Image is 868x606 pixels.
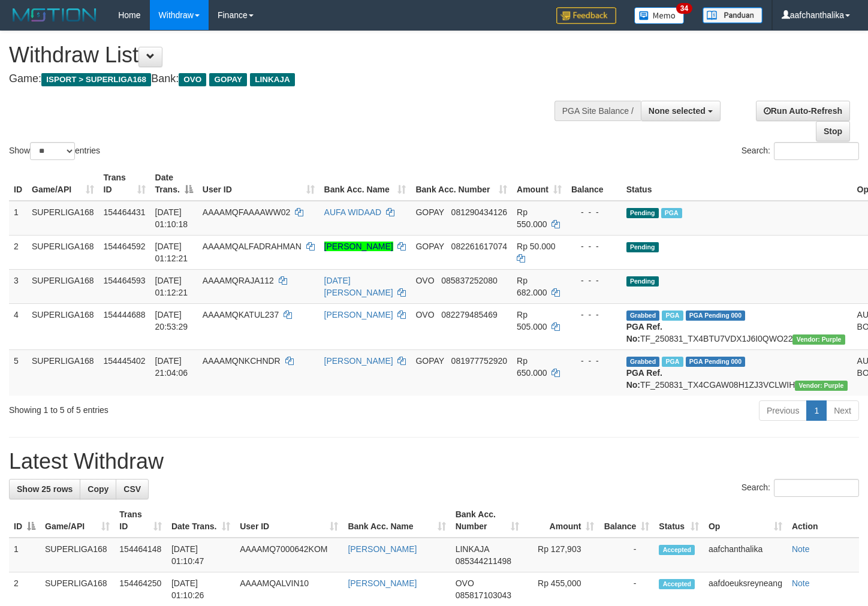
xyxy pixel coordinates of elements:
[150,167,198,201] th: Date Trans.: activate to sort column descending
[517,242,556,251] span: Rp 50.000
[554,101,641,121] div: PGA Site Balance /
[662,310,683,321] span: Marked by aafsoycanthlai
[9,303,27,349] td: 4
[792,578,810,588] a: Note
[774,142,859,160] input: Search:
[626,368,662,390] b: PGA Ref. No:
[27,269,99,303] td: SUPERLIGA168
[524,538,599,572] td: Rp 127,903
[626,357,660,367] span: Grabbed
[235,538,343,572] td: AAAAMQ7000642KOM
[179,73,206,86] span: OVO
[348,544,417,554] a: [PERSON_NAME]
[441,310,497,319] span: Copy 082279485469 to clipboard
[599,538,654,572] td: -
[659,579,695,589] span: Accepted
[123,484,141,494] span: CSV
[571,275,617,287] div: - - -
[9,201,27,236] td: 1
[324,242,393,251] a: [PERSON_NAME]
[451,207,507,217] span: Copy 081290434126 to clipboard
[517,207,547,229] span: Rp 550.000
[792,544,810,554] a: Note
[451,504,525,538] th: Bank Acc. Number: activate to sort column ascending
[9,479,80,499] a: Show 25 rows
[703,7,762,23] img: panduan.png
[456,590,511,600] span: Copy 085817103043 to clipboard
[686,310,746,321] span: PGA Pending
[9,235,27,269] td: 2
[704,538,787,572] td: aafchanthalika
[649,106,706,116] span: None selected
[27,303,99,349] td: SUPERLIGA168
[203,242,302,251] span: AAAAMQALFADRAHMAN
[203,207,291,217] span: AAAAMQFAAAAWW02
[571,240,617,252] div: - - -
[9,349,27,396] td: 5
[167,538,235,572] td: [DATE] 01:10:47
[456,578,474,588] span: OVO
[415,310,434,319] span: OVO
[662,357,683,367] span: Marked by aafchhiseyha
[155,310,188,331] span: [DATE] 20:53:29
[324,207,382,217] a: AUFA WIDAAD
[320,167,411,201] th: Bank Acc. Name: activate to sort column ascending
[198,167,320,201] th: User ID: activate to sort column ascending
[676,3,692,14] span: 34
[517,276,547,297] span: Rp 682.000
[686,357,746,367] span: PGA Pending
[104,310,146,319] span: 154444688
[27,201,99,236] td: SUPERLIGA168
[343,504,450,538] th: Bank Acc. Name: activate to sort column ascending
[40,504,114,538] th: Game/API: activate to sort column ascending
[203,356,281,366] span: AAAAMQNKCHNDR
[104,356,146,366] span: 154445402
[88,484,108,494] span: Copy
[17,484,73,494] span: Show 25 rows
[80,479,116,499] a: Copy
[622,349,852,396] td: TF_250831_TX4CGAW08H1ZJ3VCLWIH
[203,276,274,285] span: AAAAMQRAJA112
[524,504,599,538] th: Amount: activate to sort column ascending
[9,269,27,303] td: 3
[641,101,721,121] button: None selected
[348,578,417,588] a: [PERSON_NAME]
[415,242,444,251] span: GOPAY
[415,207,444,217] span: GOPAY
[40,538,114,572] td: SUPERLIGA168
[659,545,695,555] span: Accepted
[441,276,497,285] span: Copy 085837252080 to clipboard
[571,355,617,367] div: - - -
[209,73,247,86] span: GOPAY
[517,310,547,331] span: Rp 505.000
[704,504,787,538] th: Op: activate to sort column ascending
[654,504,704,538] th: Status: activate to sort column ascending
[806,400,827,421] a: 1
[104,242,146,251] span: 154464592
[415,356,444,366] span: GOPAY
[27,167,99,201] th: Game/API: activate to sort column ascending
[114,504,167,538] th: Trans ID: activate to sort column ascending
[626,310,660,321] span: Grabbed
[759,400,807,421] a: Previous
[742,479,859,497] label: Search:
[9,450,859,474] h1: Latest Withdraw
[324,356,393,366] a: [PERSON_NAME]
[816,121,850,141] a: Stop
[155,242,188,263] span: [DATE] 01:12:21
[599,504,654,538] th: Balance: activate to sort column ascending
[826,400,859,421] a: Next
[41,73,151,86] span: ISPORT > SUPERLIGA168
[556,7,616,24] img: Feedback.jpg
[104,207,146,217] span: 154464431
[774,479,859,497] input: Search:
[795,381,847,391] span: Vendor URL: https://trx4.1velocity.biz
[9,43,566,67] h1: Withdraw List
[99,167,150,201] th: Trans ID: activate to sort column ascending
[787,504,859,538] th: Action
[155,276,188,297] span: [DATE] 01:12:21
[415,276,434,285] span: OVO
[9,142,100,160] label: Show entries
[155,356,188,378] span: [DATE] 21:04:06
[456,556,511,566] span: Copy 085344211498 to clipboard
